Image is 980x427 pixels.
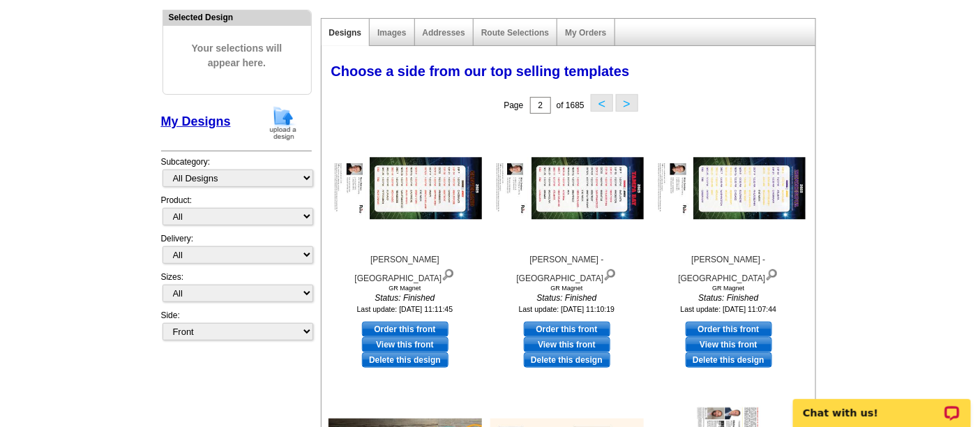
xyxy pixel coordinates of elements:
a: Delete this design [686,352,772,368]
a: Delete this design [524,352,610,368]
div: Product: [161,194,312,232]
a: use this design [686,322,772,337]
div: Side: [161,309,312,342]
div: GR Magnet [490,285,644,292]
a: View this front [524,337,610,352]
a: Images [377,28,406,38]
button: > [616,94,638,112]
small: Last update: [DATE] 11:07:44 [681,305,777,313]
img: Nick Dokken - MN [652,157,806,219]
div: Subcategory: [161,156,312,194]
span: Choose a side from our top selling templates [331,63,630,79]
div: Selected Design [163,10,311,24]
a: My Designs [161,114,231,128]
a: use this design [362,322,448,337]
iframe: LiveChat chat widget [784,383,980,427]
small: Last update: [DATE] 11:10:19 [519,305,615,313]
i: Status: Finished [329,292,482,304]
a: My Orders [565,28,606,38]
small: Last update: [DATE] 11:11:45 [357,305,453,313]
span: Your selections will appear here. [174,27,301,84]
img: view design details [442,266,455,281]
img: view design details [765,266,778,281]
div: Sizes: [161,271,312,309]
span: Page [504,100,523,110]
img: view design details [603,266,617,281]
div: [PERSON_NAME][GEOGRAPHIC_DATA] [329,253,482,285]
div: GR Magnet [652,285,806,292]
img: upload-design [265,105,301,141]
i: Status: Finished [652,292,806,304]
div: [PERSON_NAME] - [GEOGRAPHIC_DATA] [490,253,644,285]
span: of 1685 [557,100,585,110]
img: Nick Dokken - Tampa Bay [490,157,644,219]
a: Designs [329,28,362,38]
a: Route Selections [481,28,549,38]
a: Delete this design [362,352,448,368]
a: use this design [524,322,610,337]
button: < [591,94,613,112]
a: View this front [686,337,772,352]
i: Status: Finished [490,292,644,304]
div: [PERSON_NAME] - [GEOGRAPHIC_DATA] [652,253,806,285]
a: View this front [362,337,448,352]
a: Addresses [423,28,465,38]
div: GR Magnet [329,285,482,292]
div: Delivery: [161,232,312,271]
img: Nick Dokken - Cleveland [329,157,482,219]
